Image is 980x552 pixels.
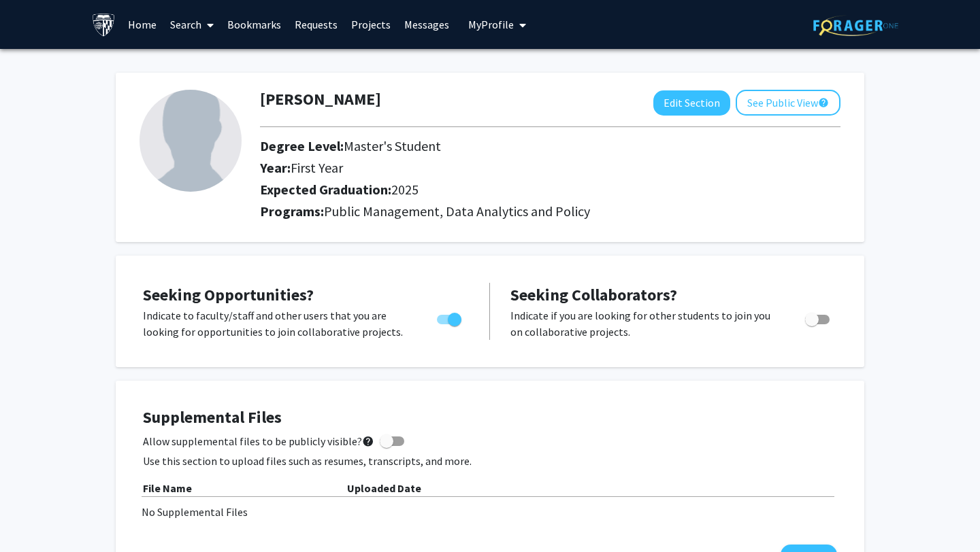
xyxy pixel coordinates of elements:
p: Use this section to upload files such as resumes, transcripts, and more. [143,453,837,469]
h4: Supplemental Files [143,408,837,428]
a: Projects [344,1,397,48]
a: Requests [288,1,344,48]
mat-icon: help [362,433,374,449]
mat-icon: help [818,94,829,111]
span: My Profile [468,18,514,31]
button: Edit Section [653,90,730,116]
a: Search [163,1,220,48]
h2: Expected Graduation: [260,182,723,198]
iframe: Chat [10,491,58,542]
span: Seeking Opportunities? [143,284,314,305]
p: Indicate if you are looking for other students to join you on collaborative projects. [510,307,779,340]
div: No Supplemental Files [142,504,838,520]
span: Public Management, Data Analytics and Policy [324,203,590,220]
h1: [PERSON_NAME] [260,90,381,109]
a: Bookmarks [220,1,288,48]
span: 2025 [391,181,419,198]
img: Profile Picture [140,90,242,192]
img: ForagerOne Logo [813,15,898,36]
h2: Year: [260,160,723,176]
img: Johns Hopkins University Logo [92,13,116,37]
b: Uploaded Date [347,481,421,495]
a: Home [121,1,163,48]
span: Allow supplemental files to be publicly visible? [143,433,374,449]
p: Indicate to faculty/staff and other users that you are looking for opportunities to join collabor... [143,307,411,340]
span: Master's Student [344,137,441,154]
div: Toggle [431,307,469,328]
div: Toggle [800,307,837,328]
button: See Public View [736,90,840,116]
a: Messages [397,1,456,48]
b: File Name [143,481,192,495]
h2: Programs: [260,203,840,220]
h2: Degree Level: [260,138,723,154]
span: First Year [291,159,343,176]
span: Seeking Collaborators? [510,284,677,305]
